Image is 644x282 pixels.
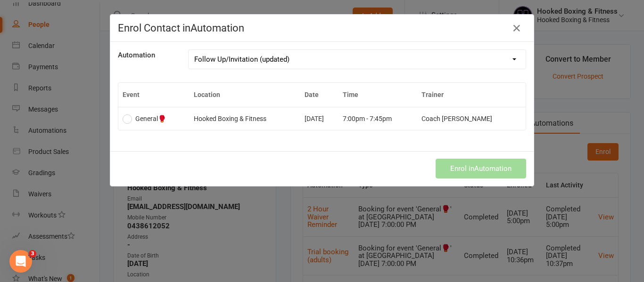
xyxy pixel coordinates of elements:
[190,107,301,130] td: Hooked Boxing & Fitness
[417,83,526,107] th: Trainer
[118,22,526,34] h4: Enrol Contact in Automation
[29,250,36,258] span: 3
[118,49,155,61] label: Automation
[300,107,339,130] td: [DATE]
[339,83,417,107] th: Time
[339,107,417,130] td: 7:00pm - 7:45pm
[190,83,301,107] th: Location
[118,83,190,107] th: Event
[417,107,526,130] td: Coach [PERSON_NAME]
[9,250,32,273] iframe: Intercom live chat
[135,115,166,122] span: General🥊
[300,83,339,107] th: Date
